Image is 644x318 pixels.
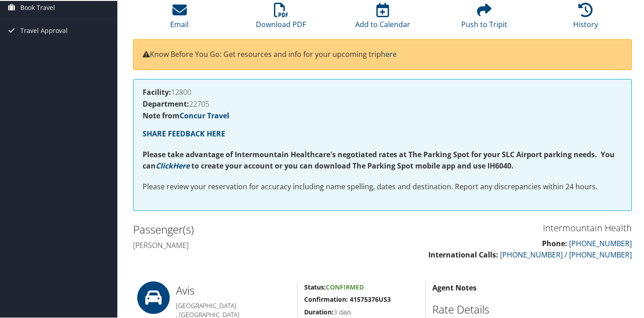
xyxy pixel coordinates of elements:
[191,160,514,170] strong: to create your account or you can download The Parking Spot mobile app and use IH6040.
[143,48,622,60] p: Know Before You Go: Get resources and info for your upcoming trip
[133,239,376,249] h4: [PERSON_NAME]
[173,160,190,170] a: Here
[304,282,326,290] strong: Status:
[143,86,171,96] strong: Facility:
[156,160,173,170] a: Click
[143,88,622,95] h4: 12800
[143,99,622,107] h4: 22705
[304,307,418,316] h5: 3 days
[143,180,622,192] p: Please review your reservation for accuracy including name spelling, dates and destination. Repor...
[176,300,291,318] h5: [GEOGRAPHIC_DATA] , [GEOGRAPHIC_DATA]
[432,282,477,292] strong: Agent Notes
[355,7,410,28] a: Add to Calendar
[143,149,615,170] strong: Please take advantage of Intermountain Healthcare's negotiated rates at The Parking Spot for your...
[170,7,189,28] a: Email
[573,7,598,28] a: History
[180,110,229,120] a: Concur Travel
[569,238,632,248] a: [PHONE_NUMBER]
[381,48,397,58] a: here
[428,249,498,259] strong: International Calls:
[143,110,229,120] strong: Note from
[143,128,225,138] a: SHARE FEEDBACK HERE
[176,282,291,297] h2: Avis
[542,238,567,248] strong: Phone:
[304,307,334,315] strong: Duration:
[133,221,376,236] h2: Passenger(s)
[461,7,507,28] a: Push to Tripit
[326,282,364,290] span: Confirmed
[389,221,632,234] h3: Intermountain Health
[20,19,68,41] span: Travel Approval
[500,249,632,259] a: [PHONE_NUMBER] / [PHONE_NUMBER]
[256,7,306,28] a: Download PDF
[143,98,189,108] strong: Department:
[304,294,391,303] strong: Confirmation: 41575376US3
[432,301,632,316] h2: Rate Details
